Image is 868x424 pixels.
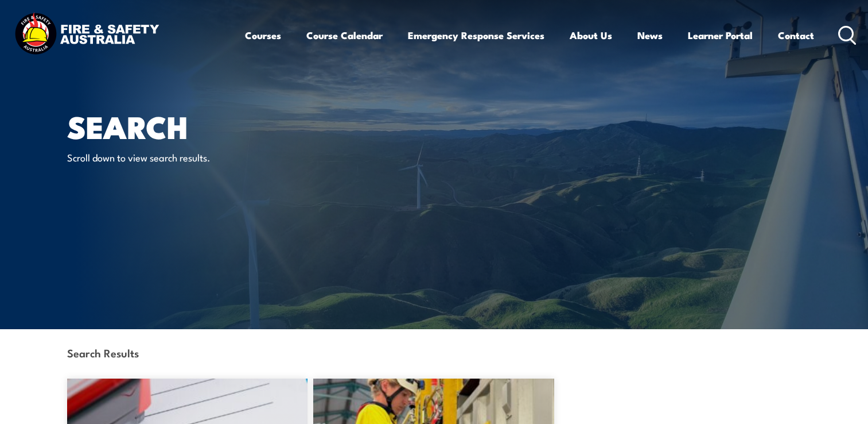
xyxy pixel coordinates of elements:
a: News [637,20,663,51]
a: Contact [778,20,814,51]
a: Courses [245,20,281,51]
a: Course Calendar [306,20,383,51]
h1: Search [67,113,351,140]
p: Scroll down to view search results. [67,151,277,164]
strong: Search Results [67,345,139,360]
a: Learner Portal [688,20,753,51]
a: Emergency Response Services [408,20,544,51]
a: About Us [570,20,612,51]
